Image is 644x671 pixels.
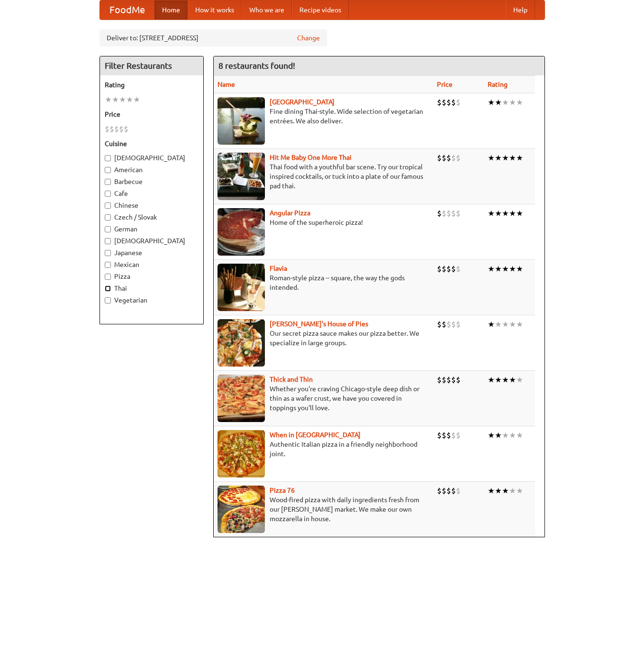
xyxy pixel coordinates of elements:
[100,29,327,46] div: Deliver to: [STREET_ADDRESS]
[442,375,446,385] li: $
[218,208,265,256] img: angular.jpg
[119,94,126,105] li: ★
[495,486,502,496] li: ★
[446,97,451,108] li: $
[442,153,446,163] li: $
[502,97,509,108] li: ★
[270,487,295,494] a: Pizza 76
[126,94,133,105] li: ★
[488,153,495,163] li: ★
[509,375,516,385] li: ★
[218,430,265,478] img: wheninrome.jpg
[105,139,199,148] h5: Cuisine
[488,208,495,219] li: ★
[270,320,368,328] a: [PERSON_NAME]'s House of Pies
[451,319,456,330] li: $
[456,430,461,441] li: $
[218,153,265,200] img: babythai.jpg
[442,430,446,441] li: $
[105,110,199,119] h5: Price
[509,486,516,496] li: ★
[516,208,523,219] li: ★
[456,153,461,163] li: $
[437,486,442,496] li: $
[105,224,199,234] label: German
[218,81,235,88] a: Name
[451,97,456,108] li: $
[270,376,313,383] a: Thick and Thin
[509,264,516,274] li: ★
[242,0,292,19] a: Who we are
[105,226,111,232] input: German
[218,319,265,367] img: luigis.jpg
[133,94,140,105] li: ★
[218,384,430,413] p: Whether you're craving Chicago-style deep dish or thin as a wafer crust, we have you covered in t...
[516,430,523,441] li: ★
[188,0,242,19] a: How it works
[105,177,199,186] label: Barbecue
[218,218,430,227] p: Home of the superheroic pizza!
[451,375,456,385] li: $
[114,124,119,134] li: $
[218,486,265,533] img: pizza76.jpg
[509,208,516,219] li: ★
[495,375,502,385] li: ★
[100,0,154,19] a: FoodMe
[516,97,523,108] li: ★
[105,285,111,292] input: Thai
[105,202,111,209] input: Chinese
[270,98,335,106] a: [GEOGRAPHIC_DATA]
[270,265,287,272] a: Flavia
[119,124,124,134] li: $
[456,319,461,330] li: $
[218,107,430,126] p: Fine dining Thai-style. Wide selection of vegetarian entrées. We also deliver.
[442,97,446,108] li: $
[297,33,320,43] a: Change
[105,262,111,268] input: Mexican
[105,212,199,222] label: Czech / Slovak
[446,319,451,330] li: $
[506,0,535,19] a: Help
[437,319,442,330] li: $
[442,319,446,330] li: $
[488,97,495,108] li: ★
[516,375,523,385] li: ★
[105,248,199,257] label: Japanese
[270,154,352,161] a: Hit Me Baby One More Thai
[516,264,523,274] li: ★
[509,319,516,330] li: ★
[451,264,456,274] li: $
[105,201,199,210] label: Chinese
[502,208,509,219] li: ★
[488,264,495,274] li: ★
[218,264,265,311] img: flavia.jpg
[105,284,199,293] label: Thai
[218,162,430,191] p: Thai food with a youthful bar scene. Try our tropical inspired cocktails, or tuck into a plate of...
[451,208,456,219] li: $
[446,486,451,496] li: $
[502,486,509,496] li: ★
[105,272,199,281] label: Pizza
[502,319,509,330] li: ★
[292,0,349,19] a: Recipe videos
[105,165,199,175] label: American
[495,264,502,274] li: ★
[446,208,451,219] li: $
[437,208,442,219] li: $
[105,94,112,105] li: ★
[495,153,502,163] li: ★
[437,97,442,108] li: $
[270,431,361,439] a: When in [GEOGRAPHIC_DATA]
[218,329,430,348] p: Our secret pizza sauce makes our pizza better. We specialize in large groups.
[109,124,114,134] li: $
[495,430,502,441] li: ★
[456,486,461,496] li: $
[105,236,199,246] label: [DEMOGRAPHIC_DATA]
[446,264,451,274] li: $
[509,430,516,441] li: ★
[105,274,111,280] input: Pizza
[105,260,199,269] label: Mexican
